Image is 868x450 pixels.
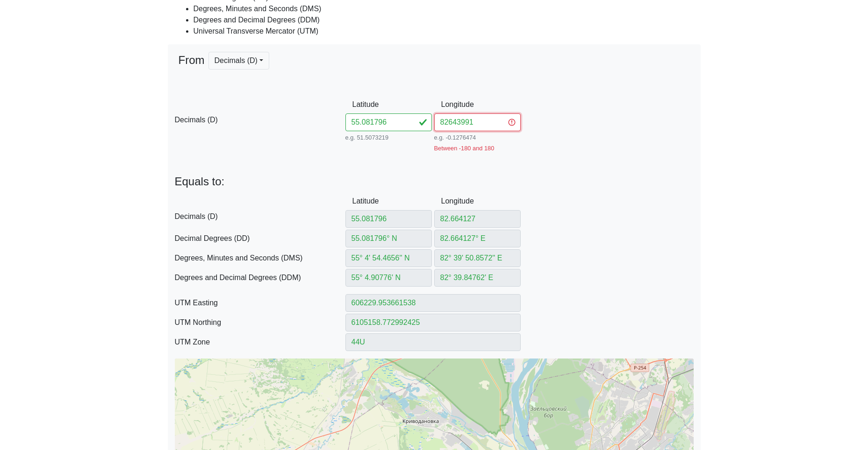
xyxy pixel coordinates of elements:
[168,294,345,312] label: UTM Easting
[168,333,345,351] label: UTM Zone
[175,272,345,283] span: Degrees and Decimal Degrees (DDM)
[345,133,432,142] small: e.g. 51.5073219
[175,114,345,126] span: Decimals (D)
[175,211,345,222] span: Decimals (D)
[345,96,374,113] label: Latitude
[175,175,694,189] p: Equals to:
[434,133,521,142] small: e.g. -0.1276474
[194,3,694,14] li: Degrees, Minutes and Seconds (DMS)
[208,52,270,70] button: Decimals (D)
[168,314,345,331] label: UTM Northing
[175,233,345,244] span: Decimal Degrees (DD)
[434,96,463,113] label: Longitude
[179,52,205,92] span: From
[345,192,374,210] label: Latitude
[175,253,345,264] span: Degrees, Minutes and Seconds (DMS)
[434,192,463,210] label: Longitude
[194,26,694,37] li: Universal Transverse Mercator (UTM)
[434,144,521,153] div: Between -180 and 180
[194,14,694,26] li: Degrees and Decimal Degrees (DDM)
